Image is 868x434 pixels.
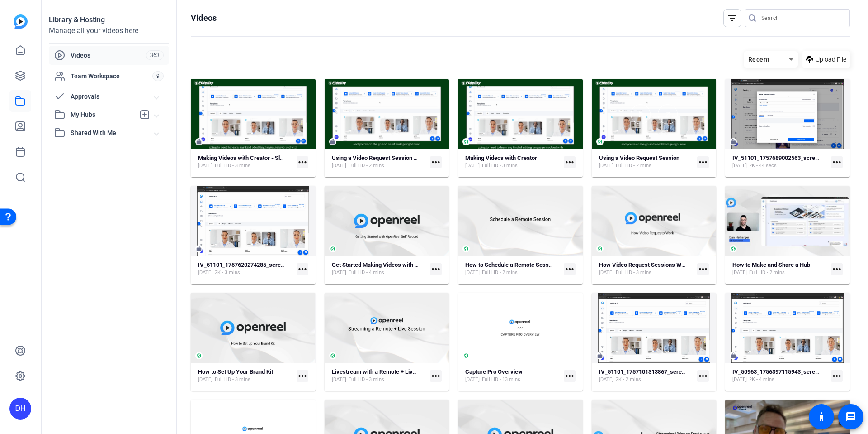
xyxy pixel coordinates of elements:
mat-icon: more_horiz [697,156,709,168]
input: Search [761,13,843,24]
mat-icon: more_horiz [297,263,308,275]
mat-icon: more_horiz [430,156,442,168]
a: IV_50963_1756397115943_screen[DATE]2K - 4 mins [732,368,827,383]
span: [DATE] [332,269,346,276]
span: 2K - 44 secs [749,162,777,169]
a: How to Set Up Your Brand Kit[DATE]Full HD - 3 mins [198,368,293,383]
mat-icon: more_horiz [697,370,709,382]
span: Recent [748,56,770,63]
mat-expansion-panel-header: Approvals [49,87,169,106]
a: Using a Video Request Session[DATE]Full HD - 2 mins [599,154,694,169]
button: Upload File [802,51,850,68]
span: [DATE] [465,269,480,276]
mat-expansion-panel-header: My Hubs [49,106,169,124]
span: Full HD - 2 mins [749,269,785,276]
a: How to Schedule a Remote Session[DATE]Full HD - 2 mins [465,261,560,276]
strong: How to Make and Share a Hub [732,261,810,268]
span: [DATE] [599,376,613,383]
a: Making Videos with Creator - Slab Font[DATE]Full HD - 3 mins [198,154,293,169]
div: Library & Hosting [49,14,169,25]
span: Full HD - 13 mins [482,376,520,383]
span: Full HD - 4 mins [349,269,384,276]
span: 2K - 2 mins [616,376,641,383]
span: My Hubs [71,110,135,120]
span: Full HD - 2 mins [482,269,518,276]
mat-icon: more_horiz [297,156,308,168]
mat-icon: message [845,411,856,422]
span: [DATE] [332,162,346,169]
span: Full HD - 2 mins [616,162,651,169]
mat-icon: accessibility [816,411,827,422]
span: [DATE] [332,376,346,383]
mat-icon: more_horiz [564,370,576,382]
span: 9 [152,71,164,81]
a: How to Make and Share a Hub[DATE]Full HD - 2 mins [732,261,827,276]
mat-icon: more_horiz [564,156,576,168]
span: 363 [146,50,164,60]
strong: How to Schedule a Remote Session [465,261,557,268]
span: 2K - 4 mins [749,376,774,383]
h1: Videos [191,13,217,24]
strong: Livestream with a Remote + Live Session [332,368,438,375]
mat-icon: more_horiz [564,263,576,275]
strong: IV_51101_1757620274285_screen [198,261,287,268]
a: IV_51101_1757689002563_screen[DATE]2K - 44 secs [732,154,827,169]
mat-icon: more_horiz [831,156,843,168]
mat-icon: more_horiz [430,370,442,382]
strong: IV_51101_1757689002563_screen [732,154,821,161]
span: Full HD - 3 mins [215,376,250,383]
span: [DATE] [465,376,480,383]
span: [DATE] [599,269,613,276]
strong: Making Videos with Creator [465,154,537,161]
span: [DATE] [732,162,747,169]
span: Approvals [71,92,155,101]
strong: IV_51101_1757101313867_screen [599,368,688,375]
strong: Get Started Making Videos with Self Recording [332,261,453,268]
a: Capture Pro Overview[DATE]Full HD - 13 mins [465,368,560,383]
strong: Making Videos with Creator - Slab Font [198,154,299,161]
a: IV_51101_1757620274285_screen[DATE]2K - 3 mins [198,261,293,276]
strong: How Video Request Sessions Work [599,261,690,268]
mat-icon: more_horiz [430,263,442,275]
span: Full HD - 3 mins [215,162,250,169]
span: [DATE] [732,269,747,276]
span: Upload File [816,55,846,64]
a: Making Videos with Creator[DATE]Full HD - 3 mins [465,154,560,169]
strong: Using a Video Request Session [599,154,679,161]
mat-icon: more_horiz [697,263,709,275]
span: Full HD - 3 mins [349,376,384,383]
span: [DATE] [198,269,212,276]
div: Manage all your videos here [49,25,169,36]
a: How Video Request Sessions Work[DATE]Full HD - 3 mins [599,261,694,276]
a: Livestream with a Remote + Live Session[DATE]Full HD - 3 mins [332,368,427,383]
span: Full HD - 3 mins [482,162,518,169]
span: [DATE] [599,162,613,169]
span: Team Workspace [71,72,152,81]
mat-icon: more_horiz [831,263,843,275]
mat-icon: filter_list [727,13,738,24]
strong: Capture Pro Overview [465,368,523,375]
mat-expansion-panel-header: Shared With Me [49,124,169,142]
a: Get Started Making Videos with Self Recording[DATE]Full HD - 4 mins [332,261,427,276]
span: Shared With Me [71,128,155,138]
a: Using a Video Request Session - Slab Font[DATE]Full HD - 2 mins [332,154,427,169]
span: Videos [71,51,146,60]
mat-icon: more_horiz [831,370,843,382]
span: Full HD - 3 mins [616,269,651,276]
span: [DATE] [198,376,212,383]
strong: IV_50963_1756397115943_screen [732,368,821,375]
span: [DATE] [198,162,212,169]
mat-icon: more_horiz [297,370,308,382]
span: 2K - 3 mins [215,269,240,276]
img: blue-gradient.svg [14,14,28,29]
div: DH [9,398,31,420]
span: [DATE] [465,162,480,169]
strong: Using a Video Request Session - Slab Font [332,154,441,161]
span: [DATE] [732,376,747,383]
strong: How to Set Up Your Brand Kit [198,368,273,375]
span: Full HD - 2 mins [349,162,384,169]
a: IV_51101_1757101313867_screen[DATE]2K - 2 mins [599,368,694,383]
